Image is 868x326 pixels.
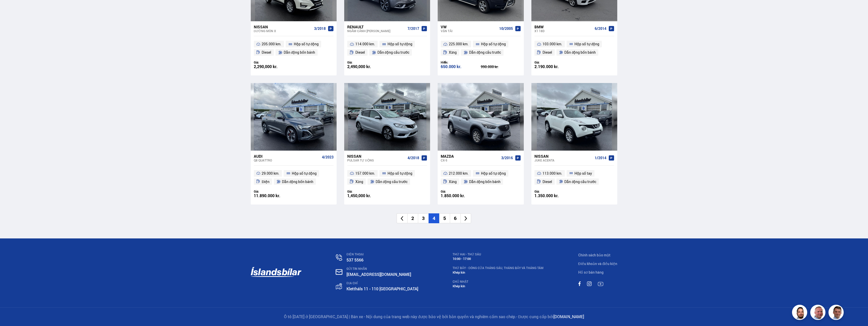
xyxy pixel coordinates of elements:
li: 2 [407,213,418,223]
span: Hộp số tự động [388,170,412,176]
font: 650.000 kr. [441,64,461,69]
font: 2,490,000 kr. [347,64,371,69]
a: Audi Q8 QUATTRO 4/2023 29.000 km. Hộp số tự động Điện Dẫn động bốn bánh Giá: 11.890.000 kr. [251,151,337,205]
div: Giá: [347,60,387,64]
span: - Được cung cấp bởi [516,314,554,319]
font: 2,290,000 kr. [254,64,278,69]
button: Mở tiện ích trò chuyện LiveChat [4,2,19,17]
img: siFngHWaQ9KaOqBr.png [811,305,826,321]
div: Đường mòn X [254,29,312,33]
font: 2.190.000 kr. [534,64,559,69]
span: Diesel [262,49,271,55]
div: CX-5 [441,158,499,162]
font: 1,450,000 kr. [347,193,371,198]
div: 10:00 - 17:00 [453,257,544,261]
span: Diesel [543,49,552,55]
img: nhp88E3Fdnt1Opn2.png [793,305,808,321]
div: CHỦ NHẬT [453,280,544,283]
img: gp4YpyYFnEr45R34.svg [336,283,342,290]
div: X1 18D [534,29,593,33]
div: Nissan [347,154,406,158]
a: [EMAIL_ADDRESS][DOMAIN_NAME] [346,272,411,277]
a: Chính sách bảo mật [578,253,610,257]
span: 225.000 km. [449,41,469,47]
div: THỨ HAI - THỨ SÁU [453,253,544,256]
span: 103.000 km. [543,41,562,47]
span: Dẫn động cầu trước [564,179,596,185]
span: Dẫn động cầu trước [377,49,409,55]
p: Ô tô [DATE] ở [GEOGRAPHIC_DATA] | Bán xe - Nội dung của trang web này được bảo vệ bởi bản quyền v... [251,314,618,320]
div: Nissan [534,154,593,158]
span: Điện [262,179,269,185]
span: Xăng [355,179,363,185]
div: Renault [347,25,406,29]
div: 990.000 kr. [481,65,521,69]
div: Giá: [347,190,387,193]
a: Nissan Juke ACENTA 1/2014 113.000 km. Hộp số tay Diesel Dẫn động cầu trước Giá: 1.350.000 kr. [531,151,617,205]
img: nHj8e-n-aHgjukTg.svg [336,269,342,275]
span: Hộp số tự động [292,170,317,176]
span: 3/2018 [314,27,326,31]
span: 4/2018 [408,156,419,160]
div: Nissan [254,25,312,29]
a: Điều khoản và điều kiện [578,261,618,266]
li: 5 [439,213,450,223]
a: Nissan Pulsar TỰ ĐỘNG 4/2018 157.000 km. Hộp số tự động Xăng Dẫn động cầu trước Giá: 1,450,000 kr. [344,151,430,205]
div: Audi [254,154,320,158]
div: Q8 QUATTRO [254,158,320,162]
li: 6 [450,213,460,223]
span: Hộp số tự động [574,41,599,47]
span: Dẫn động bốn bánh [564,49,596,55]
li: 3 [418,213,429,223]
div: BMW [534,25,593,29]
div: Khép kín [453,271,544,274]
a: BMW X1 18D 6/2014 103.000 km. Hộp số tự động Diesel Dẫn động bốn bánh Giá: 2.190.000 kr. [531,21,617,75]
span: Hộp số tự động [481,170,506,176]
span: Xăng [449,179,457,185]
span: Hộp số tự động [294,41,319,47]
font: 1.350.000 kr. [534,193,559,198]
div: Mazda [441,154,499,158]
span: Hộp số tay [574,170,592,176]
font: 11.890.000 kr. [254,193,280,198]
div: Pulsar TỰ ĐỘNG [347,158,406,162]
div: VW [441,25,497,29]
div: Giá: [534,60,574,64]
span: Dẫn động cầu trước [469,49,501,55]
div: Giá: [254,60,294,64]
img: n0V2lOsqF3l1V2iz.svg [336,254,342,261]
img: FbJEzSuNWCJXmdc-.webp [829,305,844,321]
span: 212.000 km. [449,170,469,176]
div: Giá: [534,190,574,193]
a: Klettháls 11 - 110 [GEOGRAPHIC_DATA] [346,286,418,292]
span: Dẫn động bốn bánh [282,179,313,185]
a: 537 5566 [346,257,363,263]
a: Hồ sơ bán hàng [578,270,604,275]
span: Hộp số tự động [481,41,506,47]
font: 1.850.000 kr. [441,193,465,198]
div: Giá: [254,190,294,193]
span: Dẫn động bốn bánh [469,179,500,185]
span: 157.000 km. [355,170,375,176]
span: 4/2023 [322,155,334,159]
span: 7/2017 [408,27,419,31]
div: ĐỊA CHỈ [346,281,418,285]
div: Vận tải [441,29,497,33]
a: Renault Ngắm cảnh [PERSON_NAME] 7/2017 114.000 km. Hộp số tự động Diesel Dẫn động cầu trước Giá: ... [344,21,430,75]
div: Giá: [441,190,481,193]
span: 29.000 km. [262,170,279,176]
div: THỨ BẢY - Đóng cửa Tháng Sáu, Tháng Bảy và Tháng Tám [453,266,544,270]
div: Juke ACENTA [534,158,593,162]
span: Hộp số tự động [388,41,412,47]
div: ĐIỆN THOẠI [346,253,418,256]
span: Dẫn động bốn bánh [284,49,315,55]
span: Diesel [543,179,552,185]
span: 3/2016 [501,156,513,160]
span: Xăng [449,49,457,55]
div: Hiến: [441,60,481,64]
a: [DOMAIN_NAME] [553,314,584,319]
span: Dẫn động cầu trước [376,179,408,185]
